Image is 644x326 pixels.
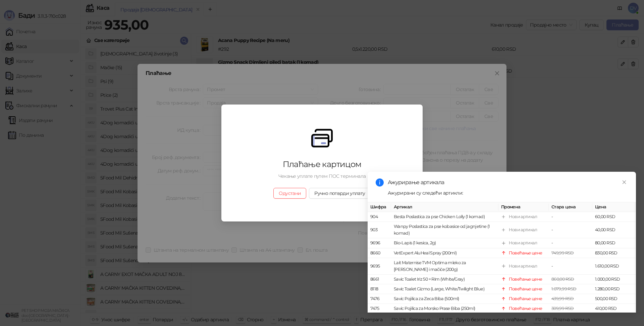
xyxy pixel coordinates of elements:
td: 1.610,00 RSD [592,258,636,275]
td: Lait Maternise TVM Optima mleko za [PERSON_NAME] i mačiće (200g) [391,258,498,275]
td: - [549,238,592,248]
span: info-circle [376,178,384,187]
th: Стара цена [549,202,592,212]
td: 8660 [368,248,391,258]
div: Чекање уплате путем ПОС терминала [240,172,404,180]
button: Ручно потврди уплату [309,188,370,199]
td: Savic Toalet Iriz 50 + Rim (White/Gray) [391,275,498,284]
td: 60,00 RSD [592,212,636,222]
td: VetExpert AluHeal Spray (200ml) [391,248,498,258]
div: Повећање цене [509,295,542,302]
td: 1.000,00 RSD [592,275,636,284]
div: Повећање цене [509,305,542,312]
td: 40,00 RSD [592,222,636,238]
th: Промена [498,202,549,212]
div: Нови артикал [509,263,537,270]
span: 1.079,99 RSD [551,286,576,291]
span: 749,99 RSD [551,250,574,255]
button: Одустани [273,188,306,199]
div: Повећање цене [509,286,542,292]
td: 1.280,00 RSD [592,284,636,294]
span: close [622,180,627,185]
div: Ажурирање артикала [388,178,628,187]
td: 8118 [368,284,391,294]
td: 9696 [368,238,391,248]
td: 410,00 RSD [592,304,636,314]
td: Savic Pojilica za Zeca Biba (500ml) [391,294,498,304]
div: Повећање цене [509,276,542,283]
div: Нови артикал [509,213,537,220]
div: Нови артикал [509,240,537,246]
div: Повећање цене [509,249,542,256]
td: Savic Toalet Gizmo (Large, White/Twilight Blue) [391,284,498,294]
td: Savic Pojilica za Morsko Prase Biba (250ml) [391,304,498,314]
td: - [549,212,592,222]
span: 860,00 RSD [551,277,574,282]
td: 904 [368,212,391,222]
td: Bio-Lapis (1 kesica, 2g) [391,238,498,248]
span: 439,99 RSD [551,296,574,301]
td: 9695 [368,258,391,275]
td: 903 [368,222,391,238]
div: Ажурирани су следећи артикли: [388,189,628,197]
td: 80,00 RSD [592,238,636,248]
th: Цена [592,202,636,212]
a: Close [621,178,628,186]
th: Шифра [368,202,391,212]
th: Артикал [391,202,498,212]
td: Besta Poslastica za pse Chicken Lolly (1 komad) [391,212,498,222]
td: 8661 [368,275,391,284]
div: Нови артикал [509,227,537,233]
td: 7476 [368,294,391,304]
td: - [549,222,592,238]
span: 309,99 RSD [551,306,574,311]
td: 830,00 RSD [592,248,636,258]
td: Wanpy Poslastica za pse kobasice od jagnjetine (1 komad) [391,222,498,238]
td: 7475 [368,304,391,314]
div: Плаћање картицом [240,159,404,170]
td: 500,00 RSD [592,294,636,304]
td: - [549,258,592,275]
